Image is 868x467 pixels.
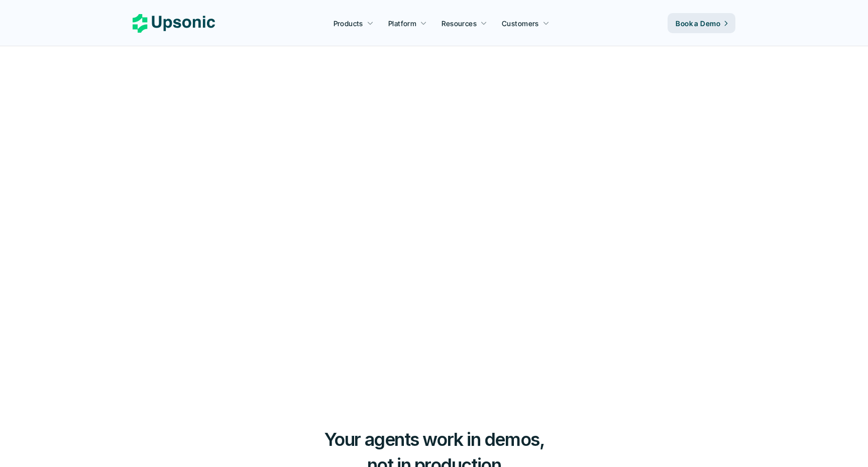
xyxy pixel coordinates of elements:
[328,14,380,32] a: Products
[271,186,597,217] p: From onboarding to compliance to settlement to autonomous control. Work with %82 more efficiency ...
[502,18,539,29] p: Customers
[668,13,735,33] a: Book a Demo
[676,18,720,29] p: Book a Demo
[403,249,457,267] p: Book a Demo
[388,18,416,29] p: Platform
[261,85,607,162] h2: Agentic AI Platform for FinTech Operations
[324,428,545,450] span: Your agents work in demos,
[334,18,363,29] p: Products
[442,18,477,29] p: Resources
[391,243,476,273] a: Book a Demo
